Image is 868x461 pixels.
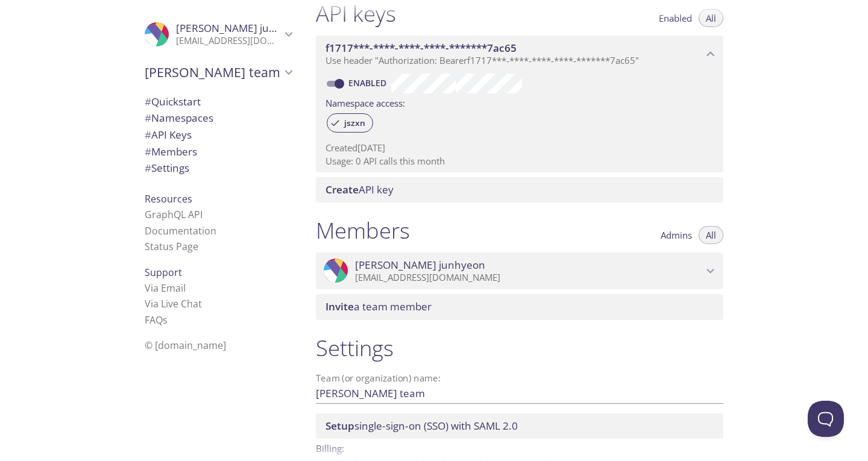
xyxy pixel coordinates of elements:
div: API Keys [135,127,301,143]
span: API Keys [145,128,192,142]
label: Namespace access: [325,93,405,111]
span: # [145,128,151,142]
button: All [699,226,723,244]
span: [PERSON_NAME] junhyeon [176,21,306,35]
div: jszxn [327,113,373,133]
div: Lee's team [135,57,301,88]
a: GraphQL API [145,208,203,221]
span: Namespaces [145,111,213,125]
div: Quickstart [135,93,301,110]
span: API key [325,183,394,196]
p: [EMAIL_ADDRESS][DOMAIN_NAME] [355,272,703,284]
a: Status Page [145,240,198,253]
span: [PERSON_NAME] team [145,64,281,81]
div: Invite a team member [316,294,723,319]
span: # [145,111,151,125]
span: single-sign-on (SSO) with SAML 2.0 [325,419,518,433]
span: a team member [325,299,432,313]
a: Via Email [145,281,186,295]
p: Created [DATE] [325,142,714,154]
span: # [145,95,151,108]
span: # [145,145,151,158]
h1: Members [316,217,410,244]
span: Support [145,266,182,279]
button: Admins [653,226,699,244]
span: Invite [325,299,354,313]
div: Lee junhyeon [135,14,301,54]
div: Setup SSO [316,413,723,439]
div: Namespaces [135,110,301,127]
p: Billing: [316,439,723,456]
iframe: Help Scout Beacon - Open [808,401,844,437]
a: Enabled [347,77,391,89]
span: Create [325,183,359,196]
span: [PERSON_NAME] junhyeon [355,259,485,272]
span: © [DOMAIN_NAME] [145,339,226,352]
span: Quickstart [145,95,201,108]
p: Usage: 0 API calls this month [325,155,714,168]
h1: Settings [316,334,723,362]
span: Setup [325,419,354,433]
div: Members [135,143,301,160]
span: # [145,161,151,175]
a: FAQ [145,313,168,327]
span: Resources [145,192,192,205]
span: s [163,313,168,327]
div: Create API Key [316,177,723,202]
span: jszxn [337,118,373,128]
div: Team Settings [135,160,301,177]
a: Documentation [145,224,216,237]
p: [EMAIL_ADDRESS][DOMAIN_NAME] [176,35,281,47]
span: Settings [145,161,189,175]
a: Via Live Chat [145,297,202,310]
label: Team (or organization) name: [316,374,441,383]
div: Lee junhyeon [316,252,723,290]
span: Members [145,145,197,158]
